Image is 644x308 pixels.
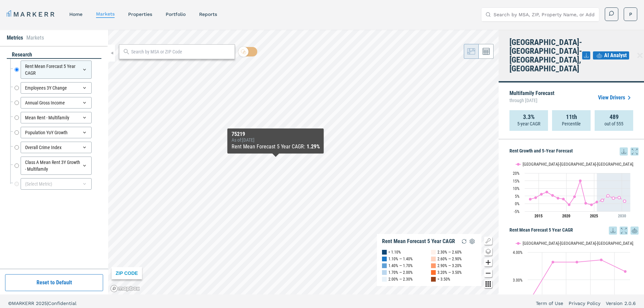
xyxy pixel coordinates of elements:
[515,202,520,206] text: 0%
[624,7,637,21] button: P
[601,194,626,203] g: Dallas-Fort Worth-Arlington, TX, line 2 of 2 with 5 data points.
[21,97,92,109] div: Annual Gross Income
[232,131,320,151] div: Map Tooltip Content
[484,269,492,277] button: Zoom out map button
[232,131,320,137] div: 75219
[516,162,576,167] button: Show Dallas-Fort Worth-Arlington, TX
[388,262,413,269] div: 1.40% — 1.70%
[437,249,462,256] div: 2.30% — 2.60%
[514,209,520,214] text: -5%
[598,94,633,102] a: View Drivers
[604,51,627,60] span: AI Analyst
[7,9,56,19] a: MARKERR
[110,285,140,292] a: Mapbox logo
[36,301,48,306] span: 2025 |
[484,237,492,245] button: Show/Hide Legend Map Button
[21,178,92,190] div: (Select Metric)
[437,276,450,283] div: > 3.50%
[509,91,554,105] p: Multifamily Forecast
[69,11,82,17] a: home
[128,11,152,17] a: properties
[523,114,535,120] strong: 3.3%
[612,197,615,199] path: Wednesday, 28 Jun, 19:00, 3.65. Dallas-Fort Worth-Arlington, TX.
[513,171,520,176] text: 20%
[573,195,576,198] path: Monday, 28 Jun, 19:00, 4.59. Dallas-Fort Worth-Arlington, TX.
[21,142,92,153] div: Overall Crime Index
[534,214,543,218] tspan: 2015
[529,198,532,200] path: Friday, 28 Jun, 19:00, 2.92. Dallas-Fort Worth-Arlington, TX.
[629,11,632,18] span: P
[388,269,413,276] div: 1.70% — 2.00%
[509,156,639,223] div: Rent Growth and 5-Year Forecast. Highcharts interactive chart.
[437,262,462,269] div: 2.90% — 3.20%
[7,51,101,59] div: research
[618,196,621,199] path: Thursday, 28 Jun, 19:00, 3.95. Dallas-Fort Worth-Arlington, TX.
[21,112,92,123] div: Mean Rent - Multifamily
[590,204,593,206] path: Friday, 28 Jun, 19:00, -0.76. Dallas-Fort Worth-Arlington, TX.
[576,261,578,263] path: Wednesday, 14 Jun, 19:00, 3.64. Dallas-Fort Worth-Arlington, TX.
[601,199,604,202] path: Sunday, 28 Jun, 19:00, 2.19. Dallas-Fort Worth-Arlington, TX.
[618,214,626,218] tspan: 2030
[7,34,23,42] li: Metrics
[484,258,492,266] button: Zoom in map button
[546,191,548,193] path: Tuesday, 28 Jun, 19:00, 7.59. Dallas-Fort Worth-Arlington, TX.
[437,256,462,262] div: 2.60% — 2.90%
[468,237,476,245] img: Settings
[557,197,559,199] path: Thursday, 28 Jun, 19:00, 3.6. Dallas-Fort Worth-Arlington, TX.
[388,276,413,283] div: 2.00% — 2.30%
[484,247,492,256] button: Change style map button
[579,180,582,182] path: Tuesday, 28 Jun, 19:00, 14.94. Dallas-Fort Worth-Arlington, TX.
[484,280,492,288] button: Other options map button
[516,241,576,246] button: Show Dallas-Fort Worth-Arlington, TX
[540,193,543,195] path: Sunday, 28 Jun, 19:00, 6.19. Dallas-Fort Worth-Arlington, TX.
[607,194,610,197] path: Monday, 28 Jun, 19:00, 5.1. Dallas-Fort Worth-Arlington, TX.
[604,120,623,127] p: out of 555
[624,270,627,273] path: Friday, 14 Jun, 19:00, 3.3. Dallas-Fort Worth-Arlington, TX.
[623,200,626,203] path: Friday, 28 Jun, 19:00, 1.65. Dallas-Fort Worth-Arlington, TX.
[382,238,455,245] div: Rent Mean Forecast 5 Year CAGR
[232,143,320,151] div: Rent Mean Forecast 5 Year CAGR :
[517,120,540,127] p: 5-year CAGR
[21,82,92,94] div: Employees 3Y Change
[26,34,44,42] li: Markets
[513,278,523,283] text: 3.00%
[536,300,563,307] a: Term of Use
[8,301,12,306] span: ©
[96,11,115,17] a: markets
[509,38,582,73] h4: [GEOGRAPHIC_DATA]-[GEOGRAPHIC_DATA]-[GEOGRAPHIC_DATA], [GEOGRAPHIC_DATA]
[494,8,595,21] input: Search by MSA, ZIP, Property Name, or Address
[232,137,320,143] div: As of : [DATE]
[307,143,320,150] b: 1.29%
[12,301,36,306] span: MARKERR
[568,203,571,206] path: Sunday, 28 Jun, 19:00, -0.7. Dallas-Fort Worth-Arlington, TX.
[5,274,103,291] button: Reset to Default
[551,194,554,197] path: Wednesday, 28 Jun, 19:00, 5.39. Dallas-Fort Worth-Arlington, TX.
[569,300,600,307] a: Privacy Policy
[199,11,217,17] a: reports
[566,114,577,120] strong: 11th
[562,198,565,200] path: Friday, 28 Jun, 19:00, 3.02. Dallas-Fort Worth-Arlington, TX.
[593,51,629,60] button: AI Analyst
[509,147,639,156] h5: Rent Growth and 5-Year Forecast
[166,11,186,17] a: Portfolio
[388,256,413,262] div: 1.10% — 1.40%
[513,250,523,255] text: 4.00%
[515,194,520,199] text: 5%
[600,259,603,261] path: Thursday, 14 Jun, 19:00, 3.72. Dallas-Fort Worth-Arlington, TX.
[590,214,598,218] tspan: 2025
[606,300,636,307] a: Version 2.0.6
[108,30,499,294] canvas: Map
[21,127,92,138] div: Population YoY Growth
[562,120,581,127] p: Percentile
[460,237,468,245] img: Reload Legend
[596,200,598,203] path: Saturday, 28 Jun, 19:00, 1.1. Dallas-Fort Worth-Arlington, TX.
[552,261,554,263] path: Monday, 14 Jun, 19:00, 3.64. Dallas-Fort Worth-Arlington, TX.
[513,179,520,184] text: 15%
[610,114,619,120] strong: 489
[562,214,570,218] tspan: 2020
[48,301,76,306] span: Confidential
[112,267,142,279] div: ZIP CODE
[509,156,634,223] svg: Interactive chart
[21,157,92,175] div: Class A Mean Rent 3Y Growth - Multifamily
[131,48,231,55] input: Search by MSA or ZIP Code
